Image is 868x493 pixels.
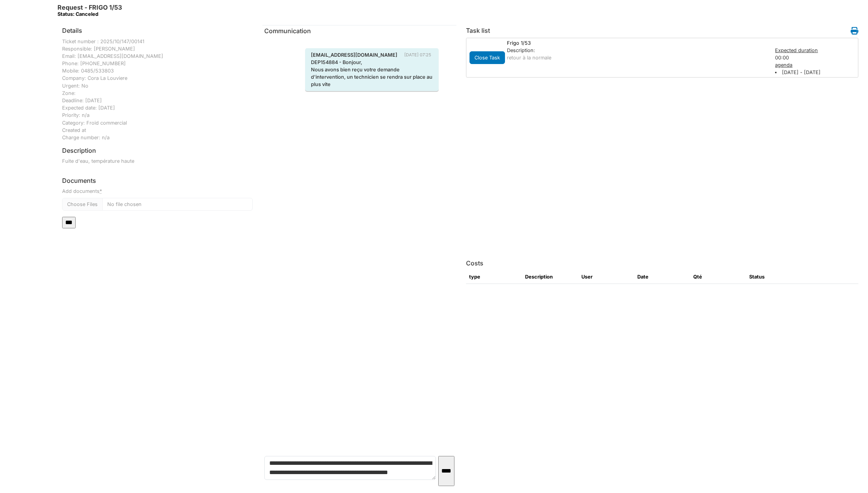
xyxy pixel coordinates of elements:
[775,47,857,54] div: Expected duration
[62,38,253,142] div: Ticket number : 2025/10/147/00141 Responsible: [PERSON_NAME] Email: [EMAIL_ADDRESS][DOMAIN_NAME] ...
[311,59,433,66] p: DEP154884 - Bonjour,
[62,187,102,195] label: Add documents
[507,47,767,54] div: Description:
[62,177,253,184] h6: Documents
[634,270,690,284] th: Date
[503,39,771,47] div: Frigo 1/53
[469,53,505,61] a: Close Task
[522,270,578,284] th: Description
[264,27,311,35] span: translation missing: en.communication.communication
[746,270,802,284] th: Status
[507,54,767,61] p: retour à la normale
[466,27,490,34] h6: Task list
[851,27,858,35] i: Work order
[466,260,483,267] h6: Costs
[62,147,96,154] h6: Description
[466,270,522,284] th: type
[775,69,857,76] li: [DATE] - [DATE]
[690,270,746,284] th: Qté
[57,4,122,17] h6: Request - FRIGO 1/53
[771,47,861,76] div: 00:00
[62,157,253,165] p: Fuite d'eau, température haute
[57,11,122,17] div: Status: Canceled
[62,27,82,34] h6: Details
[775,61,857,69] div: agenda
[475,55,500,61] span: translation missing: en.todo.action.close_task
[305,51,403,59] span: [EMAIL_ADDRESS][DOMAIN_NAME]
[100,188,102,194] abbr: required
[578,270,634,284] th: User
[311,66,433,88] p: Nous avons bien reçu votre demande d'intervention, un technicien se rendra sur place au plus vite
[404,52,437,58] span: [DATE] 07:25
